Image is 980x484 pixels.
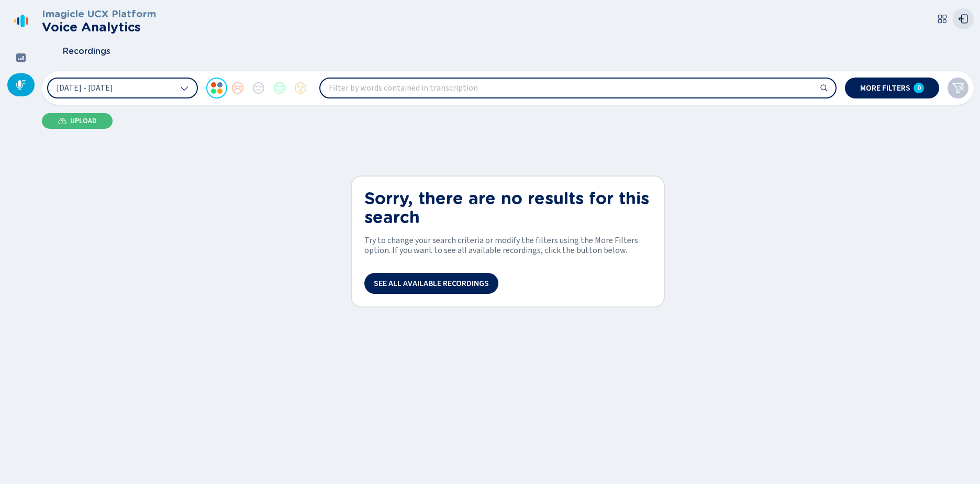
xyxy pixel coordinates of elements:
[42,20,156,35] h2: Voice Analytics
[180,84,188,92] svg: chevron-down
[958,14,968,24] svg: box-arrow-left
[7,73,35,96] div: Recordings
[364,189,651,228] h1: Sorry, there are no results for this search
[952,82,964,94] svg: funnel-disabled
[16,52,26,63] svg: dashboard-filled
[42,8,156,20] h3: Imagicle UCX Platform
[364,236,651,256] span: Try to change your search criteria or modify the filters using the More Filters option. If you wa...
[917,84,921,92] span: 0
[860,84,910,92] span: More filters
[374,279,489,288] span: See all available recordings
[58,117,66,125] svg: cloud-upload
[364,273,498,294] button: See all available recordings
[7,46,35,69] div: Dashboard
[16,80,26,90] svg: mic-fill
[820,84,828,92] svg: search
[47,78,198,98] button: [DATE] - [DATE]
[57,84,113,92] span: [DATE] - [DATE]
[320,79,836,97] input: Filter by words contained in transcription
[70,117,97,125] span: Upload
[42,113,113,129] button: Upload
[63,47,110,56] span: Recordings
[845,78,939,98] button: More filters0
[948,78,968,98] button: Clear filters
